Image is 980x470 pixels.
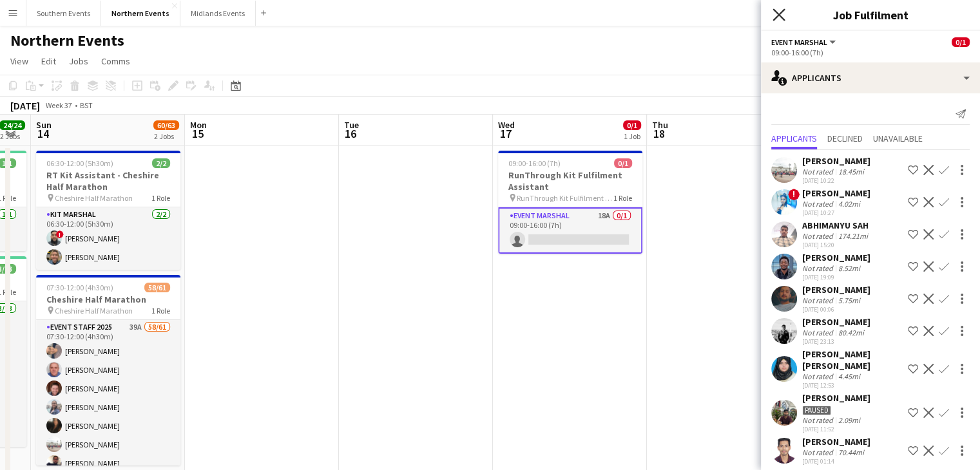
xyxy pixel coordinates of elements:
[498,169,642,193] h3: RunThrough Kit Fulfilment Assistant
[180,1,256,26] button: Midlands Events
[802,371,836,381] div: Not rated
[836,231,870,241] div: 174.21mi
[614,158,632,168] span: 0/1
[36,275,180,465] app-job-card: 07:30-12:00 (4h30m)58/61Cheshire Half Marathon Cheshire Half Marathon1 RoleEvent Staff 202539A58/...
[650,126,668,141] span: 18
[55,306,133,315] span: Cheshire Half Marathon
[36,294,180,305] h3: Cheshire Half Marathon
[771,134,817,143] span: Applicants
[802,436,870,447] div: [PERSON_NAME]
[613,193,632,203] span: 1 Role
[802,415,836,425] div: Not rated
[190,119,207,131] span: Mon
[802,252,870,263] div: [PERSON_NAME]
[802,167,836,176] div: Not rated
[802,457,870,465] div: [DATE] 01:14
[101,1,180,26] button: Northern Events
[342,126,359,141] span: 16
[101,55,130,67] span: Comms
[802,220,870,231] div: ABHIMANYU SAH
[802,296,836,305] div: Not rated
[508,158,561,168] span: 09:00-16:00 (7h)
[652,119,668,131] span: Thu
[151,193,170,203] span: 1 Role
[836,447,867,457] div: 70.44mi
[80,100,93,110] div: BST
[36,169,180,193] h3: RT Kit Assistant - Cheshire Half Marathon
[802,316,870,328] div: [PERSON_NAME]
[154,131,178,141] div: 2 Jobs
[10,55,28,67] span: View
[10,99,40,112] div: [DATE]
[64,53,93,70] a: Jobs
[498,119,515,131] span: Wed
[802,263,836,273] div: Not rated
[43,100,75,110] span: Week 37
[26,1,101,26] button: Southern Events
[761,62,980,93] div: Applicants
[802,328,836,337] div: Not rated
[802,447,836,457] div: Not rated
[36,119,52,131] span: Sun
[36,151,180,270] app-job-card: 06:30-12:00 (5h30m)2/2RT Kit Assistant - Cheshire Half Marathon Cheshire Half Marathon1 RoleKit M...
[802,231,836,241] div: Not rated
[36,207,180,270] app-card-role: Kit Marshal2/206:30-12:00 (5h30m)![PERSON_NAME][PERSON_NAME]
[5,53,34,70] a: View
[802,155,870,167] div: [PERSON_NAME]
[771,37,838,47] button: Event Marshal
[802,241,870,249] div: [DATE] 15:20
[46,158,113,168] span: 06:30-12:00 (5h30m)
[802,392,870,404] div: [PERSON_NAME]
[153,120,179,130] span: 60/63
[771,48,970,57] div: 09:00-16:00 (7h)
[836,328,867,337] div: 80.42mi
[36,53,61,70] a: Edit
[802,176,870,185] div: [DATE] 10:22
[188,126,207,141] span: 15
[802,425,870,433] div: [DATE] 11:52
[624,131,640,141] div: 1 Job
[46,283,113,292] span: 07:30-12:00 (4h30m)
[498,151,642,254] app-job-card: 09:00-16:00 (7h)0/1RunThrough Kit Fulfilment Assistant RunThrough Kit Fulfilment Assistant1 RoleE...
[761,6,980,23] h3: Job Fulfilment
[802,209,870,217] div: [DATE] 10:27
[144,283,170,292] span: 58/61
[952,37,970,47] span: 0/1
[56,230,64,238] span: !
[41,55,56,67] span: Edit
[34,126,52,141] span: 14
[836,199,863,209] div: 4.02mi
[802,187,870,199] div: [PERSON_NAME]
[802,284,870,296] div: [PERSON_NAME]
[152,158,170,168] span: 2/2
[623,120,641,130] span: 0/1
[836,167,867,176] div: 18.45mi
[836,371,863,381] div: 4.45mi
[498,207,642,254] app-card-role: Event Marshal18A0/109:00-16:00 (7h)
[802,381,903,390] div: [DATE] 12:53
[788,189,800,200] span: !
[802,199,836,209] div: Not rated
[344,119,359,131] span: Tue
[69,55,88,67] span: Jobs
[802,348,903,371] div: [PERSON_NAME] [PERSON_NAME]
[10,31,124,50] h1: Northern Events
[517,193,613,203] span: RunThrough Kit Fulfilment Assistant
[771,37,827,47] span: Event Marshal
[151,306,170,315] span: 1 Role
[802,305,870,314] div: [DATE] 00:06
[496,126,515,141] span: 17
[836,415,863,425] div: 2.09mi
[96,53,135,70] a: Comms
[55,193,133,203] span: Cheshire Half Marathon
[802,337,870,346] div: [DATE] 23:13
[836,296,863,305] div: 5.75mi
[802,273,870,281] div: [DATE] 19:09
[836,263,863,273] div: 8.52mi
[873,134,923,143] span: Unavailable
[827,134,863,143] span: Declined
[802,406,831,415] div: Paused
